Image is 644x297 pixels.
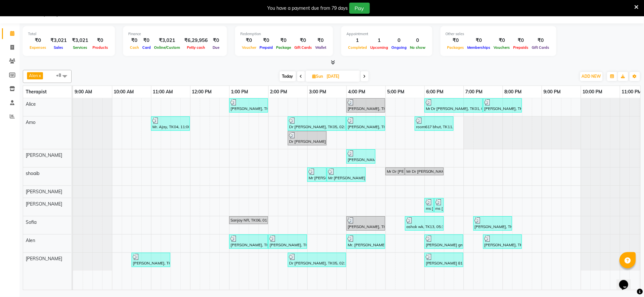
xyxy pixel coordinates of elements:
[128,31,222,37] div: Finance
[484,236,521,248] div: [PERSON_NAME], TK16, 07:30 PM-08:30 PM, Traditional Swedish Relaxation Therapy([DEMOGRAPHIC_DATA]...
[274,45,293,50] span: Package
[26,219,36,225] span: Sofia
[314,37,328,44] div: ₹0
[425,236,463,248] div: [PERSON_NAME] gm [PERSON_NAME], TK12, 06:00 PM-07:00 PM, Deep Tissue Repair Therapy([DEMOGRAPHIC_...
[620,87,643,97] a: 11:00 PM
[347,236,385,248] div: Mr. [PERSON_NAME], TK09, 04:00 PM-05:00 PM, Deep Tissue Repair Therapy([DEMOGRAPHIC_DATA]) 60 Min
[288,132,326,144] div: Dr [PERSON_NAME], TK05, 02:30 PM-03:30 PM, Deep Tissue Repair Therapy([DEMOGRAPHIC_DATA]) 60 Min
[406,169,443,174] div: Mr Dr [PERSON_NAME], TK15, 05:30 PM-06:30 PM, Hair Care - Therapies - Colour-Root Touch Up (Men)
[542,87,563,97] a: 9:00 PM
[230,236,267,248] div: [PERSON_NAME], TK08, 01:00 PM-02:00 PM, Deep Tissue Repair Therapy([DEMOGRAPHIC_DATA]) 60 Min
[464,87,484,97] a: 7:00 PM
[73,87,94,97] a: 9:00 AM
[347,117,385,130] div: [PERSON_NAME], TK07, 04:00 PM-05:00 PM, Deep Tissue Repair Therapy([DEMOGRAPHIC_DATA]) 60 Min
[151,87,175,97] a: 11:00 AM
[580,72,603,81] button: ADD NEW
[190,87,214,97] a: 12:00 PM
[425,199,433,211] div: ms [PERSON_NAME] HR, TK18, 06:00 PM-06:15 PM, Threading - Eye Brows
[582,74,601,79] span: ADD NEW
[128,37,141,44] div: ₹0
[530,45,551,50] span: Gift Cards
[446,31,551,37] div: Other sales
[466,45,492,50] span: Memberships
[512,45,530,50] span: Prepaids
[29,73,38,78] span: Alen
[386,169,404,174] div: Mr Dr [PERSON_NAME], TK15, 05:00 PM-05:30 PM, Hair Care - Therapies - Hair Cut (Without Shampoo) ...
[314,45,328,50] span: Wallet
[141,45,152,50] span: Card
[28,45,48,50] span: Expenses
[425,87,445,97] a: 6:00 PM
[26,101,36,107] span: Alice
[581,87,604,97] a: 10:00 PM
[211,45,221,50] span: Due
[446,37,466,44] div: ₹0
[446,45,466,50] span: Packages
[386,87,406,97] a: 5:00 PM
[435,199,443,211] div: ms [PERSON_NAME] HR, TK18, 06:15 PM-06:30 PM, Threading - Eye Brows
[274,37,293,44] div: ₹0
[56,73,66,78] span: +8
[408,37,427,44] div: 0
[617,271,637,290] iframe: chat widget
[349,3,370,14] button: Pay
[240,31,328,37] div: Redemption
[369,37,390,44] div: 1
[258,45,274,50] span: Prepaid
[425,99,482,112] div: Mr Dr [PERSON_NAME], TK01, 06:00 PM-07:30 PM, Deep Tissue Repair Therapy([DEMOGRAPHIC_DATA]) 90 Min
[152,45,182,50] span: Online/Custom
[112,87,136,97] a: 10:00 AM
[182,37,210,44] div: ₹6,29,956
[69,37,91,44] div: ₹3,021
[503,87,524,97] a: 8:00 PM
[230,99,267,112] div: [PERSON_NAME], TK02, 01:00 PM-02:00 PM, Deep Tissue Repair Therapy([DEMOGRAPHIC_DATA]) 60 Min
[152,117,189,130] div: Mr. Ajay, TK04, 11:00 AM-12:00 PM, Deep Tissue Repair Therapy([DEMOGRAPHIC_DATA]) 60 Min
[347,150,375,163] div: [PERSON_NAME], TK17, 04:00 PM-04:45 PM, Men's Hair cut
[48,37,69,44] div: ₹3,021
[346,37,369,44] div: 1
[26,152,62,158] span: [PERSON_NAME]
[52,45,65,50] span: Sales
[325,72,357,81] input: 2025-08-31
[268,5,348,12] div: You have a payment due from 79 days
[91,45,110,50] span: Products
[26,89,47,95] span: Therapist
[492,45,512,50] span: Vouchers
[347,217,385,230] div: [PERSON_NAME], TK07, 04:00 PM-05:00 PM, Deep Tissue Repair Therapy([DEMOGRAPHIC_DATA]) 60 Min
[466,37,492,44] div: ₹0
[230,87,250,97] a: 1:00 PM
[258,37,274,44] div: ₹0
[347,99,385,112] div: [PERSON_NAME], TK07, 04:00 PM-05:00 PM, Deep Tissue Repair Therapy([DEMOGRAPHIC_DATA]) 60 Min
[346,45,369,50] span: Completed
[28,31,110,37] div: Total
[141,37,152,44] div: ₹0
[91,37,110,44] div: ₹0
[280,71,296,81] span: Today
[415,117,453,130] div: room617 bhut, TK11, 05:45 PM-06:45 PM, Deep Tissue Repair Therapy([DEMOGRAPHIC_DATA]) 60 Min
[26,237,35,243] span: Alen
[128,45,141,50] span: Cash
[406,217,443,230] div: ashok wk, TK13, 05:30 PM-06:30 PM, Deep Tissue Repair Therapy([DEMOGRAPHIC_DATA]) 60 Min
[474,217,511,230] div: [PERSON_NAME], TK10, 07:15 PM-08:15 PM, Traditional Swedish Relaxation Therapy([DEMOGRAPHIC_DATA]...
[269,87,289,97] a: 2:00 PM
[71,45,89,50] span: Services
[408,45,427,50] span: No show
[38,73,41,78] a: x
[530,37,551,44] div: ₹0
[185,45,207,50] span: Petty cash
[308,87,328,97] a: 3:00 PM
[210,37,222,44] div: ₹0
[132,254,170,266] div: [PERSON_NAME], TK03, 10:30 AM-11:30 AM, Deep Tissue Repair Therapy([DEMOGRAPHIC_DATA]) 60 Min
[390,37,408,44] div: 0
[269,236,306,248] div: [PERSON_NAME], TK08, 02:00 PM-03:00 PM, Deep Tissue Repair Therapy([DEMOGRAPHIC_DATA]) 60 Min
[390,45,408,50] span: Ongoing
[293,37,314,44] div: ₹0
[308,169,326,181] div: Mr [PERSON_NAME], TK19, 03:00 PM-03:30 PM, Hair Care - Therapies - Hair Cut (Without Shampoo) (Men)
[346,31,427,37] div: Appointment
[26,119,35,125] span: Amo
[311,74,325,79] span: Sun
[425,254,463,266] div: [PERSON_NAME] 817, TK14, 06:00 PM-07:00 PM, Traditional Swedish Relaxation Therapy([DEMOGRAPHIC_D...
[512,37,530,44] div: ₹0
[328,169,365,181] div: Mr [PERSON_NAME], TK19, 03:30 PM-04:30 PM, Hair Care - Therapies - Colour-Root Touch Up ([DEMOGRA...
[288,254,345,266] div: Dr [PERSON_NAME], TK05, 02:30 PM-04:00 PM, Deep Tissue Repair Therapy([DEMOGRAPHIC_DATA]) 90 Min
